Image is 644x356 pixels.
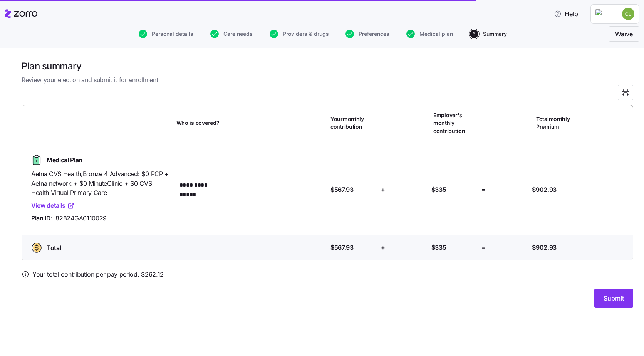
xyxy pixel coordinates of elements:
a: Personal details [137,30,193,38]
span: + [381,243,385,252]
button: Help [548,6,584,22]
span: Personal details [152,31,193,37]
span: $567.93 [330,243,354,252]
img: Employer logo [595,9,611,18]
button: Personal details [139,30,193,38]
span: Medical plan [419,31,453,37]
a: View details [31,201,75,210]
span: Employer's monthly contribution [433,111,478,135]
span: + [381,185,385,195]
button: 6Summary [470,30,507,38]
span: Your total contribution per pay period: $ 262.12 [32,270,164,279]
span: Your monthly contribution [330,115,376,131]
a: 6Summary [468,30,507,38]
span: 6 [470,30,478,38]
button: Submit [594,289,633,308]
span: $567.93 [330,185,354,195]
span: Medical Plan [47,155,82,165]
a: Care needs [209,30,253,38]
span: Care needs [223,31,253,37]
span: 82824GA0110029 [55,213,107,223]
button: Waive [609,26,639,42]
img: 9f9b392b68124ac90ee62cdf71e474ca [622,8,634,20]
span: = [481,243,486,252]
span: Aetna CVS Health , Bronze 4 Advanced: $0 PCP + Aetna network + $0 MinuteClinic + $0 CVS Health Vi... [31,169,170,198]
span: Help [554,9,578,18]
span: Total [47,243,61,253]
span: Review your election and submit it for enrollment [22,75,633,85]
span: $902.93 [532,243,557,252]
button: Preferences [345,30,389,38]
h1: Plan summary [22,60,633,72]
span: Who is covered? [176,119,220,127]
a: Preferences [344,30,389,38]
span: Total monthly Premium [536,115,581,131]
button: Providers & drugs [270,30,329,38]
span: $335 [431,243,446,252]
a: Medical plan [405,30,453,38]
span: Summary [483,31,507,37]
button: Care needs [210,30,253,38]
span: Waive [615,29,633,39]
span: Providers & drugs [283,31,329,37]
span: Preferences [359,31,389,37]
button: Medical plan [406,30,453,38]
span: = [481,185,486,195]
span: Submit [604,294,624,303]
span: $335 [431,185,446,195]
span: $902.93 [532,185,557,195]
span: Plan ID: [31,213,52,223]
a: Providers & drugs [268,30,329,38]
